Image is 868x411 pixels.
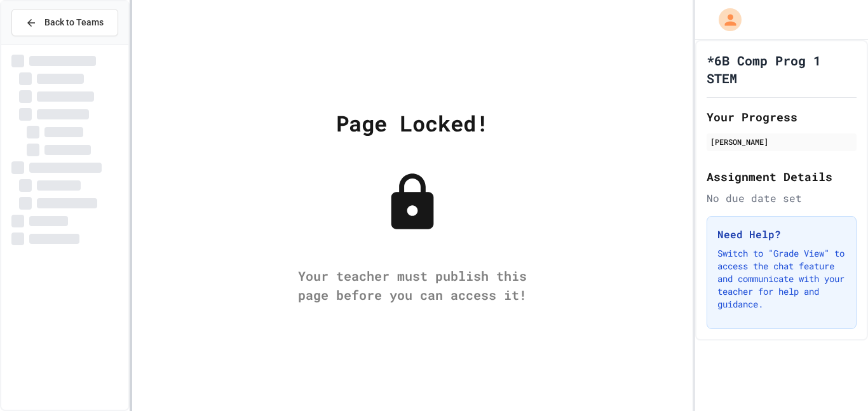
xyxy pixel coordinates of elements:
[707,168,857,185] h2: Assignment Details
[710,136,853,147] div: [PERSON_NAME]
[11,9,118,36] button: Back to Teams
[717,247,846,311] p: Switch to "Grade View" to access the chat feature and communicate with your teacher for help and ...
[705,5,745,34] div: My Account
[336,107,489,139] div: Page Locked!
[717,227,846,242] h3: Need Help?
[44,16,104,29] span: Back to Teams
[285,266,539,304] div: Your teacher must publish this page before you can access it!
[707,108,857,126] h2: Your Progress
[707,191,857,206] div: No due date set
[707,51,857,87] h1: *6B Comp Prog 1 STEM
